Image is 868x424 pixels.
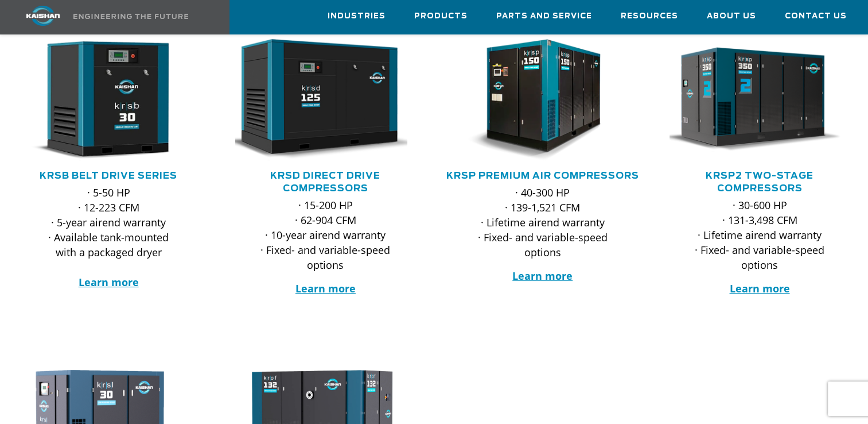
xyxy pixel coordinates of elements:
img: krsb30 [10,39,190,161]
div: krsp350 [670,39,850,161]
div: krsp150 [453,39,633,161]
p: · 5-50 HP · 12-223 CFM · 5-year airend warranty · Available tank-mounted with a packaged dryer [41,185,176,290]
a: KRSB Belt Drive Series [40,171,177,180]
div: krsb30 [18,39,198,161]
a: Contact Us [785,1,847,32]
span: Products [414,10,468,23]
a: Learn more [512,269,573,283]
span: Resources [621,10,678,23]
a: Learn more [295,282,356,295]
a: Resources [621,1,678,32]
a: KRSP2 Two-Stage Compressors [706,171,813,193]
p: · 30-600 HP · 131-3,498 CFM · Lifetime airend warranty · Fixed- and variable-speed options [692,198,827,272]
a: Learn more [729,282,789,295]
a: KRSD Direct Drive Compressors [270,171,380,193]
img: krsd125 [227,39,407,161]
a: Learn more [79,275,139,289]
p: · 15-200 HP · 62-904 CFM · 10-year airend warranty · Fixed- and variable-speed options [258,198,392,272]
a: Products [414,1,468,32]
a: Industries [328,1,386,32]
img: Engineering the future [73,14,188,19]
a: About Us [707,1,756,32]
a: Parts and Service [496,1,592,32]
img: krsp150 [444,39,625,161]
a: KRSP Premium Air Compressors [446,171,639,180]
span: Parts and Service [496,10,592,23]
span: About Us [707,10,756,23]
img: krsp350 [661,39,842,161]
p: · 40-300 HP · 139-1,521 CFM · Lifetime airend warranty · Fixed- and variable-speed options [476,185,610,260]
span: Contact Us [785,10,847,23]
span: Industries [328,10,386,23]
div: krsd125 [235,39,415,161]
